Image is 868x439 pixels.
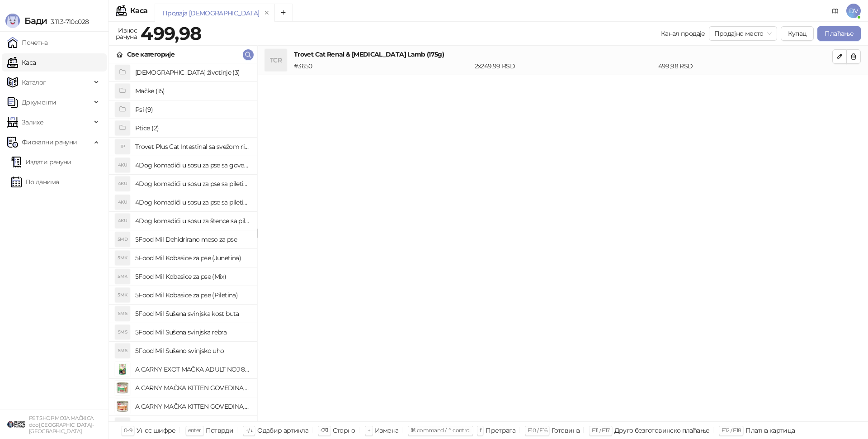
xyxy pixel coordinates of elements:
[115,158,130,172] div: 4KU
[135,325,250,339] h4: 5Food Mil Sušena svinjska rebra
[614,425,710,436] div: Друго безготовинско плаћање
[206,425,234,436] div: Потврди
[135,344,250,358] h4: 5Food Mil Sušeno svinjsko uho
[115,177,130,191] div: 4KU
[135,158,250,172] h4: 4Dog komadići u sosu za pse sa govedinom (100g)
[5,14,20,28] img: Logo
[22,133,77,151] span: Фискални рачуни
[188,427,201,434] span: enter
[135,65,250,80] h4: [DEMOGRAPHIC_DATA] životinje (3)
[109,63,257,421] div: grid
[115,344,130,358] div: 5MS
[135,251,250,265] h4: 5Food Mil Kobasice za pse (Junetina)
[261,9,273,17] button: remove
[135,288,250,302] h4: 5Food Mil Kobasice za pse (Piletina)
[135,306,250,321] h4: 5Food Mil Sušena svinjska kost buta
[368,427,370,434] span: +
[135,139,250,154] h4: Trovet Plus Cat Intestinal sa svežom ribom (85g)
[135,418,250,432] h4: ADIVA Biotic Powder (1 kesica)
[115,325,130,339] div: 5MS
[114,24,139,43] div: Износ рачуна
[115,288,130,302] div: 5MK
[828,4,843,18] a: Документација
[22,93,56,111] span: Документи
[486,425,515,436] div: Претрага
[115,251,130,265] div: 5MK
[115,306,130,321] div: 5MS
[22,113,43,131] span: Залихе
[333,425,355,436] div: Сторно
[265,49,287,71] div: TCR
[11,173,59,191] a: По данима
[47,18,89,26] span: 3.11.3-710c028
[528,427,547,434] span: F10 / F16
[714,27,772,40] span: Продајно место
[137,425,176,436] div: Унос шифре
[274,4,292,22] button: Add tab
[115,195,130,210] div: 4KU
[135,102,250,117] h4: Psi (9)
[7,33,48,52] a: Почетна
[817,26,861,41] button: Плаћање
[135,269,250,284] h4: 5Food Mil Kobasice za pse (Mix)
[7,415,25,434] img: 64x64-companyLogo-9f44b8df-f022-41eb-b7d6-300ad218de09.png
[656,61,834,71] div: 499,98 RSD
[745,425,795,436] div: Платна картица
[115,214,130,228] div: 4KU
[135,177,250,191] h4: 4Dog komadići u sosu za pse sa piletinom (100g)
[473,61,656,71] div: 2 x 249,99 RSD
[162,8,259,18] div: Продаја [DEMOGRAPHIC_DATA]
[115,381,130,395] img: Slika
[135,232,250,247] h4: 5Food Mil Dehidrirano meso za pse
[115,232,130,247] div: 5MD
[661,29,705,38] div: Канал продаје
[135,84,250,98] h4: Mačke (15)
[135,214,250,228] h4: 4Dog komadići u sosu za štence sa piletinom (100g)
[24,15,47,26] span: Бади
[294,49,832,59] h4: Trovet Cat Renal & [MEDICAL_DATA] Lamb (175g)
[22,73,46,91] span: Каталог
[781,26,814,41] button: Купац
[127,49,175,59] div: Све категорије
[410,427,471,434] span: ⌘ command / ⌃ control
[846,4,861,18] span: DV
[130,7,147,14] div: Каса
[135,399,250,414] h4: A CARNY MAČKA KITTEN GOVEDINA,TELETINA I PILETINA 200g
[29,415,94,434] small: PET SHOP MOJA MAČKICA doo [GEOGRAPHIC_DATA]-[GEOGRAPHIC_DATA]
[115,269,130,284] div: 5MK
[245,427,253,434] span: ↑/↓
[7,53,36,72] a: Каса
[552,425,580,436] div: Готовина
[115,139,130,154] div: TP
[115,399,130,414] img: Slika
[480,427,481,434] span: f
[135,195,250,210] h4: 4Dog komadići u sosu za pse sa piletinom i govedinom (4x100g)
[115,418,130,432] div: ABP
[135,381,250,395] h4: A CARNY MAČKA KITTEN GOVEDINA,PILETINA I ZEC 200g
[321,427,328,434] span: ⌫
[292,61,473,71] div: # 3650
[722,427,741,434] span: F12 / F18
[135,362,250,377] h4: A CARNY EXOT MAČKA ADULT NOJ 85g
[135,121,250,135] h4: Ptice (2)
[375,425,398,436] div: Измена
[11,153,71,171] a: Издати рачуни
[115,362,130,377] img: Slika
[141,22,201,44] strong: 499,98
[592,427,609,434] span: F11 / F17
[124,427,132,434] span: 0-9
[257,425,308,436] div: Одабир артикла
